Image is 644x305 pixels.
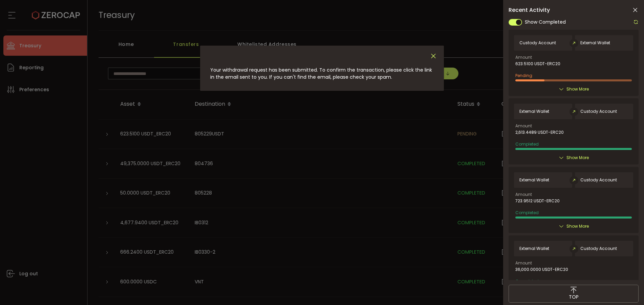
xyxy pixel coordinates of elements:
iframe: Chat Widget [610,273,644,305]
span: External Wallet [519,109,549,114]
span: Completed [515,210,539,215]
span: Amount [515,261,532,265]
span: Custody Account [580,246,617,251]
span: Amount [515,55,532,59]
span: Custody Account [519,41,556,45]
span: Custody Account [580,109,617,114]
span: Your withdrawal request has been submitted. To confirm the transaction, please click the link in ... [210,67,432,80]
span: 723.9512 USDT-ERC20 [515,199,560,203]
span: Completed [515,141,539,147]
div: dialog [200,46,444,91]
span: Recent Activity [509,7,550,13]
span: Amount [515,193,532,197]
span: Amount [515,124,532,128]
span: Show More [566,154,589,161]
span: External Wallet [519,178,549,182]
span: Show More [566,86,589,93]
span: 2,613.4489 USDT-ERC20 [515,130,564,135]
span: Show More [566,223,589,230]
button: Close [430,52,437,60]
span: Show Completed [525,19,566,26]
span: TOP [569,294,579,301]
span: Custody Account [580,178,617,182]
span: External Wallet [580,41,610,45]
span: Completed [515,278,539,284]
span: 623.5100 USDT-ERC20 [515,61,560,66]
span: 36,000.0000 USDT-ERC20 [515,267,568,272]
span: External Wallet [519,246,549,251]
span: Pending [515,73,532,78]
